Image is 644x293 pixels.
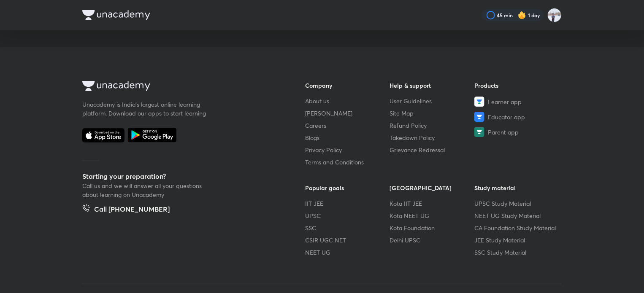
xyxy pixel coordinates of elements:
[474,223,559,232] a: CA Foundation Study Material
[390,183,475,192] h6: [GEOGRAPHIC_DATA]
[390,133,475,142] a: Takedown Policy
[390,199,475,208] a: Kota IIT JEE
[305,248,390,257] a: NEET UG
[474,248,559,257] a: SSC Study Material
[474,112,484,122] img: Educator app
[94,204,170,216] h5: Call [PHONE_NUMBER]
[474,236,559,245] a: JEE Study Material
[474,211,559,220] a: NEET UG Study Material
[390,81,475,90] h6: Help & support
[305,133,390,142] a: Blogs
[82,81,150,91] img: Company Logo
[390,236,475,245] a: Delhi UPSC
[82,100,209,118] p: Unacademy is India’s largest online learning platform. Download our apps to start learning
[305,211,390,220] a: UPSC
[474,199,559,208] a: UPSC Study Material
[488,97,522,106] span: Learner app
[305,121,326,130] span: Careers
[82,81,278,93] a: Company Logo
[390,223,475,232] a: Kota Foundation
[474,112,559,122] a: Educator app
[474,97,484,107] img: Learner app
[390,145,475,154] a: Grievance Redressal
[305,236,390,245] a: CSIR UGC NET
[82,10,150,20] img: Company Logo
[488,128,519,137] span: Parent app
[305,158,390,167] a: Terms and Conditions
[390,211,475,220] a: Kota NEET UG
[474,127,559,137] a: Parent app
[518,11,526,19] img: streak
[305,109,390,118] a: [PERSON_NAME]
[390,109,475,118] a: Site Map
[474,127,484,137] img: Parent app
[305,223,390,232] a: SSC
[305,121,390,130] a: Careers
[390,121,475,130] a: Refund Policy
[82,171,278,181] h5: Starting your preparation?
[305,145,390,154] a: Privacy Policy
[474,97,559,107] a: Learner app
[305,199,390,208] a: IIT JEE
[390,97,475,105] a: User Guidelines
[82,181,209,199] p: Call us and we will answer all your questions about learning on Unacademy
[82,204,170,216] a: Call [PHONE_NUMBER]
[488,113,525,121] span: Educator app
[305,183,390,192] h6: Popular goals
[305,97,390,105] a: About us
[474,81,559,90] h6: Products
[305,81,390,90] h6: Company
[474,183,559,192] h6: Study material
[547,8,562,22] img: Nikhil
